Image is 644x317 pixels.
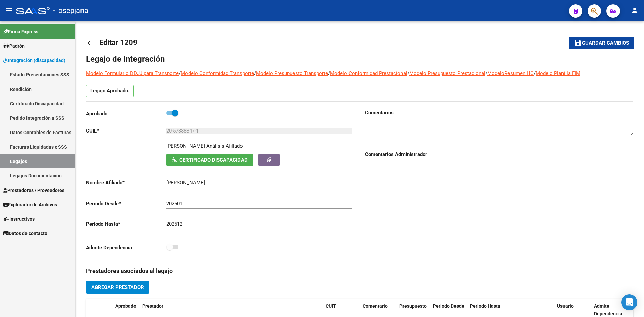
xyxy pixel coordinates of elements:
p: CUIL [86,127,166,135]
span: Admite Dependencia [594,303,622,316]
span: Presupuesto [399,303,427,309]
h3: Prestadores asociados al legajo [86,266,633,276]
mat-icon: save [574,39,582,47]
p: Periodo Desde [86,200,166,207]
span: Datos de contacto [3,230,47,237]
mat-icon: arrow_back [86,39,94,47]
h1: Legajo de Integración [86,54,633,64]
button: Guardar cambios [569,37,634,49]
span: Padrón [3,42,25,50]
a: Modelo Conformidad Transporte [181,70,254,76]
p: Periodo Hasta [86,220,166,228]
span: Periodo Desde [433,303,464,309]
span: Certificado Discapacidad [179,157,248,163]
span: Explorador de Archivos [3,201,57,208]
p: Nombre Afiliado [86,179,166,187]
a: Modelo Formulario DDJJ para Transporte [86,70,179,76]
span: Firma Express [3,28,38,35]
p: Admite Dependencia [86,244,166,251]
span: Usuario [557,303,574,309]
button: Agregar Prestador [86,281,149,294]
span: Guardar cambios [582,40,629,46]
a: ModeloResumen HC [487,70,534,76]
span: Aprobado [115,303,136,309]
span: Prestador [142,303,163,309]
mat-icon: person [631,6,639,14]
span: Instructivos [3,215,35,223]
a: Modelo Presupuesto Transporte [256,70,328,76]
mat-icon: menu [5,6,13,14]
span: Agregar Prestador [91,284,144,290]
div: Open Intercom Messenger [621,294,637,310]
a: Modelo Presupuesto Prestacional [409,70,485,76]
div: Análisis Afiliado [206,142,243,150]
span: CUIT [326,303,336,309]
h3: Comentarios Administrador [365,151,633,158]
p: Legajo Aprobado. [86,85,134,97]
button: Certificado Discapacidad [166,154,253,166]
span: Prestadores / Proveedores [3,187,64,194]
span: Periodo Hasta [470,303,500,309]
h3: Comentarios [365,109,633,116]
span: Integración (discapacidad) [3,57,65,64]
p: Aprobado [86,110,166,117]
a: Modelo Conformidad Prestacional [330,70,407,76]
span: Editar 1209 [99,38,138,47]
p: [PERSON_NAME] [166,142,205,150]
a: Modelo Planilla FIM [536,70,580,76]
span: Comentario [363,303,388,309]
span: - osepjana [53,3,88,18]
